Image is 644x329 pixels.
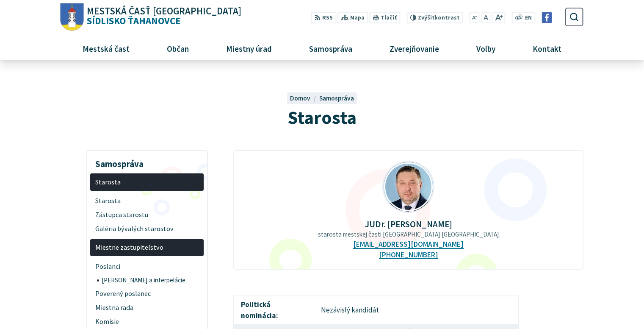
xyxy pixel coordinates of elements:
a: Miestne zastupiteľstvo [90,239,204,257]
a: Mestská časť [67,37,145,60]
span: Zverejňovanie [386,37,442,60]
a: Kontakt [517,37,577,60]
span: Zvýšiť [418,14,434,21]
span: Mestská časť [GEOGRAPHIC_DATA] [87,6,241,16]
span: Sídlisko Ťahanovce [84,6,242,26]
span: Tlačiť [381,14,397,21]
h3: Samospráva [90,153,204,170]
button: Zmenšiť veľkosť písma [470,12,480,23]
a: Starosta [90,194,204,208]
a: Domov [290,94,319,102]
span: Starosta [95,194,199,208]
a: Zverejňovanie [374,37,455,60]
span: kontrast [418,14,460,21]
span: Domov [290,94,310,102]
span: Zástupca starostu [95,208,199,222]
img: Prejsť na Facebook stránku [542,12,552,23]
td: Nezávislý kandidát [314,296,519,324]
span: Galéria bývalých starostov [95,222,199,236]
span: RSS [322,14,333,22]
a: Miestna rada [90,301,204,315]
a: Komisie [90,315,204,329]
p: starosta mestskej časti [GEOGRAPHIC_DATA] [GEOGRAPHIC_DATA] [247,231,570,238]
span: Mestská časť [79,37,133,60]
a: RSS [311,12,336,23]
a: Miestny úrad [210,37,287,60]
span: Občan [163,37,192,60]
img: Mgr.Ing._Milo___Ihn__t__2_ [384,162,434,212]
span: Voľby [473,37,499,60]
span: Kontakt [530,37,565,60]
a: Mapa [338,12,368,23]
span: EN [525,14,532,22]
a: EN [523,14,534,22]
button: Nastaviť pôvodnú veľkosť písma [481,12,490,23]
span: Starosta [95,175,199,189]
a: Logo Sídlisko Ťahanovce, prejsť na domovskú stránku. [61,3,241,31]
button: Zvýšiťkontrast [406,12,463,23]
a: Galéria bývalých starostov [90,222,204,236]
span: Poverený poslanec [95,287,199,301]
a: Voľby [461,37,511,60]
span: Poslanci [95,259,199,273]
span: Komisie [95,315,199,329]
a: Samospráva [319,94,354,102]
a: Občan [151,37,204,60]
span: Miestna rada [95,301,199,315]
button: Tlačiť [370,12,400,23]
button: Zväčšiť veľkosť písma [492,12,505,23]
p: JUDr. [PERSON_NAME] [247,219,570,229]
a: [PHONE_NUMBER] [379,251,438,259]
a: [EMAIL_ADDRESS][DOMAIN_NAME] [353,240,464,249]
img: Prejsť na domovskú stránku [61,3,84,31]
a: Samospráva [294,37,368,60]
a: [PERSON_NAME] a interpelácie [97,273,204,287]
span: Mapa [350,14,365,22]
strong: Politická nominácia: [241,300,278,320]
span: Samospráva [306,37,355,60]
span: [PERSON_NAME] a interpelácie [102,273,199,287]
span: Miestne zastupiteľstvo [95,241,199,255]
a: Poslanci [90,259,204,273]
span: Miestny úrad [223,37,275,60]
span: Starosta [287,106,357,129]
a: Poverený poslanec [90,287,204,301]
a: Zástupca starostu [90,208,204,222]
a: Starosta [90,173,204,191]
